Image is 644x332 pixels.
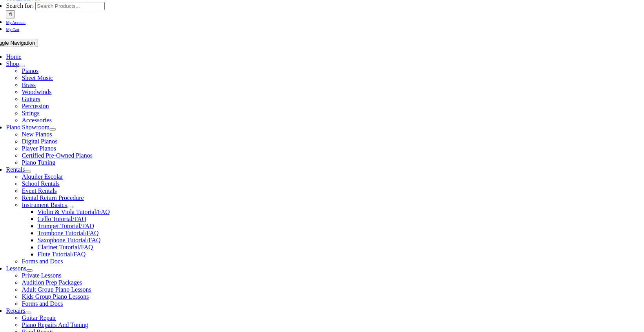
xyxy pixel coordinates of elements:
a: Piano Tuning [22,159,55,166]
a: Pianos [22,67,38,74]
button: Open submenu of Shop [19,65,25,67]
a: Digital Pianos [22,138,57,145]
button: Open submenu of Repairs [25,312,31,314]
a: Accessories [22,117,51,123]
button: Open submenu of Instrument Basics [67,206,73,208]
a: Strings [22,110,39,116]
a: Repairs [6,307,25,314]
a: Brass [22,82,36,88]
a: Piano Repairs And Tuning [22,321,88,328]
a: Trombone Tutorial/FAQ [37,230,98,236]
a: Forms and Docs [22,258,63,265]
button: Open submenu of Rentals [25,171,31,173]
input: Search Products... [35,2,105,10]
a: Forms and Docs [22,300,63,307]
a: Private Lessons [22,272,61,279]
a: My Cart [6,25,19,32]
a: Guitars [22,96,40,102]
a: Percussion [22,103,49,109]
a: Piano Showroom [6,124,49,131]
a: New Pianos [22,131,52,138]
input: Search [6,10,15,18]
a: Certified Pre-Owned Pianos [22,152,92,159]
a: Shop [6,60,19,67]
span: My Account [6,20,25,25]
a: My Account [6,18,25,25]
a: Event Rentals [22,187,56,194]
a: Lessons [6,265,26,272]
span: My Cart [6,27,19,32]
a: Trumpet Tutorial/FAQ [37,223,94,229]
a: Adult Group Piano Lessons [22,286,91,293]
a: Audition Prep Packages [22,279,82,286]
button: Open submenu of Piano Showroom [49,128,56,131]
button: Open submenu of Lessons [26,269,33,272]
a: Instrument Basics [22,201,67,208]
a: Violin & Viola Tutorial/FAQ [37,209,110,215]
a: Rentals [6,166,25,173]
a: Home [6,53,21,60]
a: Flute Tutorial/FAQ [37,251,86,258]
span: Search for: [6,2,34,9]
a: Kids Group Piano Lessons [22,293,89,300]
a: Cello Tutorial/FAQ [37,216,86,222]
a: Alquiler Escolar [22,173,63,180]
a: Rental Return Procedure [22,194,84,201]
a: School Rentals [22,180,59,187]
a: Saxophone Tutorial/FAQ [37,237,100,243]
a: Clarinet Tutorial/FAQ [37,244,93,250]
a: Sheet Music [22,74,53,81]
a: Guitar Repair [22,314,56,321]
a: Woodwinds [22,89,51,95]
a: Player Pianos [22,145,56,152]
